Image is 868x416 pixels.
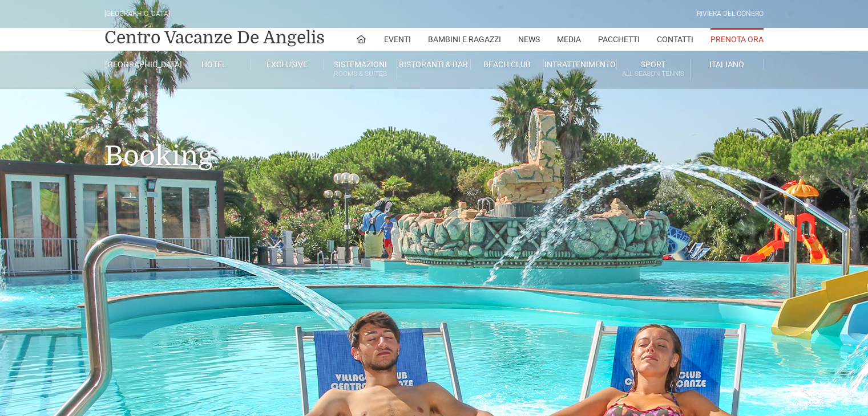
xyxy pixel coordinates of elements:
small: All Season Tennis [617,68,689,79]
a: Prenota Ora [710,28,764,51]
a: SportAll Season Tennis [617,59,690,80]
a: Exclusive [251,59,324,70]
a: Pacchetti [598,28,640,51]
div: Riviera Del Conero [697,9,764,19]
div: [GEOGRAPHIC_DATA] [104,9,170,19]
a: SistemazioniRooms & Suites [324,59,397,80]
h1: Booking [104,89,764,189]
a: Media [557,28,581,51]
a: Hotel [177,59,251,70]
small: Rooms & Suites [324,68,397,79]
a: Beach Club [471,59,544,70]
a: Ristoranti & Bar [397,59,470,70]
a: Eventi [384,28,411,51]
a: Bambini e Ragazzi [428,28,501,51]
a: Contatti [657,28,693,51]
a: News [518,28,540,51]
a: Italiano [691,59,764,70]
a: [GEOGRAPHIC_DATA] [104,59,177,70]
a: Centro Vacanze De Angelis [104,26,325,49]
span: Italiano [709,60,744,69]
a: Intrattenimento [544,59,617,70]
